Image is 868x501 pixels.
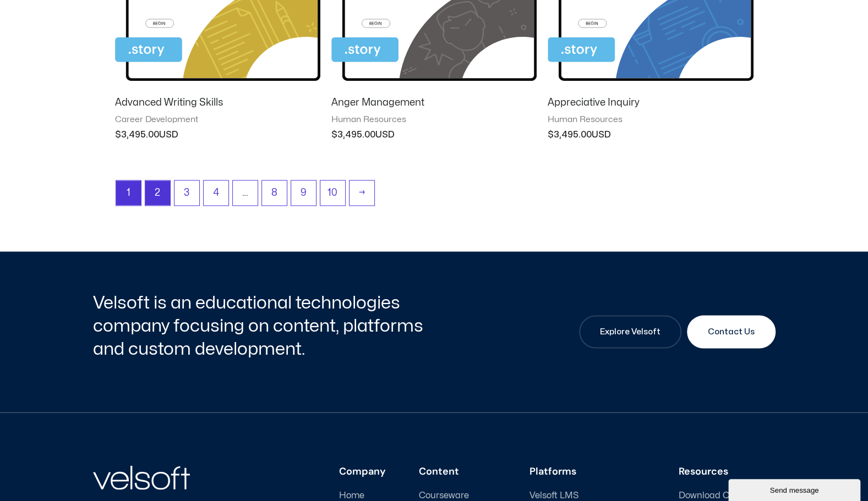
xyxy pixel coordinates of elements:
[548,114,753,125] span: Human Resources
[233,180,258,205] span: …
[679,490,776,500] a: Download Center
[679,465,776,477] h3: Resources
[115,130,159,139] bdi: 3,495.00
[331,114,537,125] span: Human Resources
[320,180,345,205] a: Page 10
[116,180,141,205] span: Page 1
[174,180,199,205] a: Page 3
[145,180,170,205] a: Page 2
[679,490,751,500] span: Download Center
[600,325,660,338] span: Explore Velsoft
[204,180,228,205] a: Page 4
[331,130,337,139] span: $
[708,325,755,338] span: Contact Us
[291,180,316,205] a: Page 9
[419,490,469,500] span: Courseware
[331,130,375,139] bdi: 3,495.00
[548,130,592,139] bdi: 3,495.00
[419,490,496,500] a: Courseware
[728,477,862,501] iframe: chat widget
[548,96,753,109] h2: Appreciative Inquiry
[548,96,753,114] a: Appreciative Inquiry
[529,465,646,477] h3: Platforms
[262,180,287,205] a: Page 8
[331,96,537,109] h2: Anger Management
[339,490,364,500] span: Home
[350,180,374,205] a: →
[687,315,776,348] a: Contact Us
[115,180,754,211] nav: Product Pagination
[579,315,681,348] a: Explore Velsoft
[529,490,578,500] span: Velsoft LMS
[339,490,386,500] a: Home
[529,490,646,500] a: Velsoft LMS
[115,96,320,109] h2: Advanced Writing Skills
[115,96,320,114] a: Advanced Writing Skills
[115,114,320,125] span: Career Development
[331,96,537,114] a: Anger Management
[548,130,554,139] span: $
[115,130,121,139] span: $
[93,291,432,360] h2: Velsoft is an educational technologies company focusing on content, platforms and custom developm...
[339,465,386,477] h3: Company
[419,465,496,477] h3: Content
